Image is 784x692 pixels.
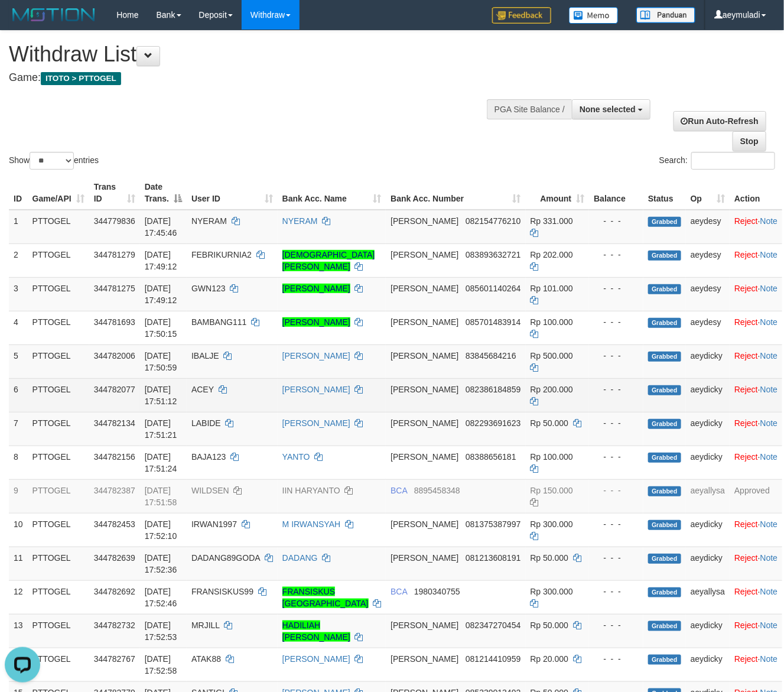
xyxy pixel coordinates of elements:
[594,249,639,261] div: - - -
[94,351,135,360] span: 344782006
[391,452,458,462] span: [PERSON_NAME]
[9,378,28,412] td: 6
[492,7,551,24] img: Feedback.jpg
[648,217,681,227] span: Grabbed
[466,216,521,226] span: Copy 082154776210 to clipboard
[734,519,758,529] a: Reject
[28,648,89,681] td: PTTOGEL
[282,385,350,394] a: [PERSON_NAME]
[531,385,573,394] span: Rp 200.000
[391,553,458,563] span: [PERSON_NAME]
[282,250,375,271] a: [DEMOGRAPHIC_DATA][PERSON_NAME]
[466,284,521,293] span: Copy 085601140264 to clipboard
[9,345,28,378] td: 5
[9,412,28,446] td: 7
[734,284,758,293] a: Reject
[531,620,569,630] span: Rp 50.000
[643,176,686,210] th: Status
[191,553,260,563] span: DADANG89GODA
[191,620,220,630] span: MRJILL
[191,216,227,226] span: NYERAM
[760,654,778,664] a: Note
[760,587,778,596] a: Note
[28,210,89,244] td: PTTOGEL
[531,351,573,360] span: Rp 500.000
[386,176,525,210] th: Bank Acc. Number: activate to sort column ascending
[734,452,758,462] a: Reject
[391,351,458,360] span: [PERSON_NAME]
[187,176,278,210] th: User ID: activate to sort column ascending
[686,648,730,681] td: aeydicky
[282,216,318,226] a: NYERAM
[659,152,775,170] label: Search:
[636,7,695,23] img: panduan.png
[466,654,521,664] span: Copy 081214410959 to clipboard
[94,250,135,259] span: 344781279
[760,250,778,259] a: Note
[145,452,177,473] span: [DATE] 17:51:24
[648,554,681,564] span: Grabbed
[589,176,643,210] th: Balance
[760,284,778,293] a: Note
[28,547,89,580] td: PTTOGEL
[145,385,177,406] span: [DATE] 17:51:12
[466,385,521,394] span: Copy 082386184859 to clipboard
[391,620,458,630] span: [PERSON_NAME]
[145,317,177,339] span: [DATE] 17:50:15
[466,553,521,563] span: Copy 081213608191 to clipboard
[28,378,89,412] td: PTTOGEL
[94,216,135,226] span: 344779836
[191,452,226,462] span: BAJA123
[569,7,619,24] img: Button%20Memo.svg
[594,619,639,631] div: - - -
[145,620,177,642] span: [DATE] 17:52:53
[730,412,782,446] td: ·
[191,385,214,394] span: ACEY
[145,216,177,238] span: [DATE] 17:45:46
[730,176,782,210] th: Action
[760,452,778,462] a: Note
[9,513,28,547] td: 10
[145,486,177,507] span: [DATE] 17:51:58
[9,614,28,648] td: 13
[594,215,639,227] div: - - -
[648,655,681,665] span: Grabbed
[28,412,89,446] td: PTTOGEL
[730,614,782,648] td: ·
[28,345,89,378] td: PTTOGEL
[686,176,730,210] th: Op: activate to sort column ascending
[648,352,681,362] span: Grabbed
[282,452,310,462] a: YANTO
[5,5,40,40] button: Open LiveChat chat widget
[531,317,573,327] span: Rp 100.000
[648,385,681,395] span: Grabbed
[594,417,639,429] div: - - -
[686,513,730,547] td: aeydicky
[9,311,28,345] td: 4
[686,243,730,277] td: aeydesy
[686,345,730,378] td: aeydicky
[531,654,569,664] span: Rp 20.000
[734,351,758,360] a: Reject
[28,277,89,311] td: PTTOGEL
[594,384,639,395] div: - - -
[191,284,226,293] span: GWN123
[730,210,782,244] td: ·
[191,486,229,495] span: WILDSEN
[94,553,135,563] span: 344782639
[145,519,177,541] span: [DATE] 17:52:10
[648,284,681,294] span: Grabbed
[282,620,350,642] a: HADILIAH [PERSON_NAME]
[9,446,28,479] td: 8
[531,250,573,259] span: Rp 202.000
[734,385,758,394] a: Reject
[278,176,386,210] th: Bank Acc. Name: activate to sort column ascending
[145,284,177,305] span: [DATE] 17:49:12
[9,176,28,210] th: ID
[94,284,135,293] span: 344781275
[730,277,782,311] td: ·
[686,479,730,513] td: aeyallysa
[89,176,140,210] th: Trans ID: activate to sort column ascending
[282,587,369,608] a: FRANSISKUS [GEOGRAPHIC_DATA]
[734,654,758,664] a: Reject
